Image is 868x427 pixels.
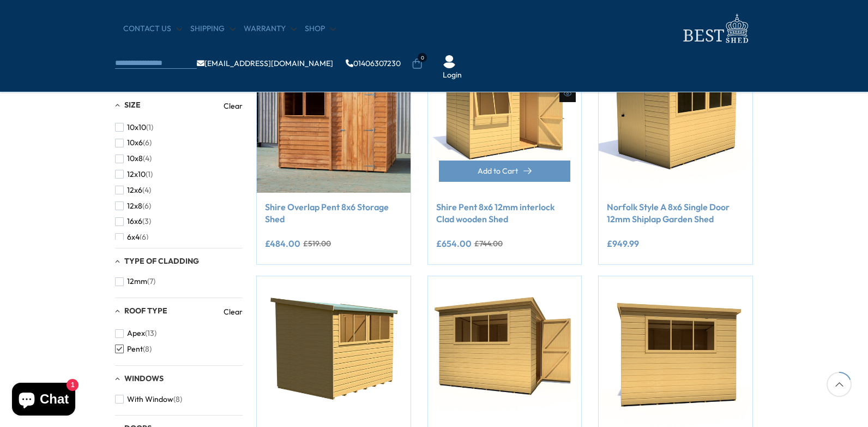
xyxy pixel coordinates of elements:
span: 10x6 [127,138,143,147]
span: 12mm [127,277,147,286]
button: 12x10 [115,167,153,182]
span: 0 [418,53,427,62]
span: Add to Cart [478,167,518,175]
button: 12x6 [115,182,151,198]
span: (13) [145,329,156,338]
a: 01406307230 [346,60,401,67]
del: £744.00 [474,240,503,247]
span: (8) [143,345,152,354]
span: (3) [142,217,151,226]
a: [EMAIL_ADDRESS][DOMAIN_NAME] [197,60,333,67]
a: Shop [305,23,336,34]
span: (4) [142,186,151,195]
button: 10x6 [115,135,152,151]
span: Roof Type [124,306,167,316]
span: 12x10 [127,170,146,179]
a: 0 [412,58,423,69]
span: (1) [146,170,153,179]
span: (6) [140,233,148,242]
button: Add to Cart [439,161,571,182]
span: (6) [142,201,151,211]
a: CONTACT US [123,23,182,34]
span: 16x6 [127,217,142,226]
del: £519.00 [303,240,331,247]
button: 6x4 [115,229,148,245]
button: Apex [115,325,156,341]
span: 10x10 [127,123,146,132]
button: 10x10 [115,120,153,135]
button: 10x8 [115,151,152,167]
span: (1) [146,123,153,132]
a: Norfolk Style A 8x6 Single Door 12mm Shiplap Garden Shed [607,201,744,226]
button: 12x8 [115,198,151,214]
img: logo [677,11,753,46]
ins: £949.99 [607,239,639,248]
a: Clear [224,306,243,317]
span: (7) [147,277,155,286]
span: Size [124,100,141,110]
span: (8) [173,395,182,404]
a: Shire Overlap Pent 8x6 Storage Shed [265,201,402,226]
span: Type of Cladding [124,256,199,266]
span: Apex [127,329,145,338]
span: 10x8 [127,154,143,163]
img: Shire Pent 8x6 12mm interlock Clad wooden Shed - Best Shed [428,39,582,193]
img: Shire Overlap Pent 8x6 Storage Shed - Best Shed [257,39,411,193]
span: 12x8 [127,201,142,211]
button: Pent [115,341,152,357]
ins: £654.00 [436,239,472,248]
button: With Window [115,392,182,407]
span: (6) [143,138,152,147]
inbox-online-store-chat: Shopify online store chat [9,383,79,418]
span: Windows [124,373,164,383]
a: Shipping [190,23,236,34]
span: Pent [127,345,143,354]
span: (4) [143,154,152,163]
a: Login [443,70,462,81]
button: 12mm [115,274,155,289]
a: Warranty [244,23,297,34]
span: With Window [127,395,173,404]
img: User Icon [443,55,456,68]
ins: £484.00 [265,239,300,248]
span: 6x4 [127,233,140,242]
a: Clear [224,100,243,111]
button: 16x6 [115,213,151,229]
a: Shire Pent 8x6 12mm interlock Clad wooden Shed [436,201,574,226]
span: 12x6 [127,186,142,195]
